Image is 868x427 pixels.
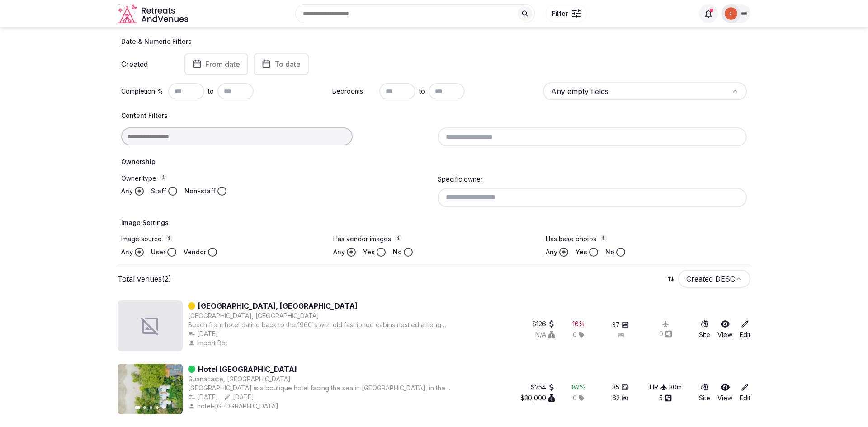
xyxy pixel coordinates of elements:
label: Image source [121,235,322,244]
span: To date [274,60,301,69]
h4: Ownership [121,157,747,166]
label: Non-staff [184,187,216,196]
span: to [208,87,214,96]
button: 0 [659,329,672,338]
span: 62 [612,394,620,403]
span: to [419,87,425,96]
button: Go to slide 2 [143,406,146,409]
label: No [605,248,614,257]
button: 37 [612,320,629,329]
button: LIR [650,383,667,392]
button: [DATE] [188,393,218,402]
div: 82 % [572,383,586,392]
a: Edit [740,383,750,403]
label: Created [121,61,172,68]
a: Edit [740,319,750,339]
label: Completion % [121,87,165,96]
button: $30,000 [520,394,555,403]
button: 30m [669,383,682,392]
button: Go to slide 5 [162,406,165,409]
a: [GEOGRAPHIC_DATA], [GEOGRAPHIC_DATA] [198,300,358,311]
svg: Retreats and Venues company logo [118,4,190,24]
a: View [717,383,732,403]
span: 37 [612,320,620,329]
div: 30 m [669,383,682,392]
a: Visit the homepage [118,4,190,24]
label: Any [546,248,557,257]
label: Owner type [121,174,430,183]
h4: Content Filters [121,111,747,120]
label: Specific owner [438,175,483,183]
button: 62 [612,394,629,403]
span: 0 [573,330,577,339]
label: Any [121,187,133,196]
label: Has base photos [546,235,747,244]
a: Hotel [GEOGRAPHIC_DATA] [198,364,297,375]
button: From date [184,53,248,75]
button: 5 [659,394,672,403]
button: Go to slide 1 [135,406,141,409]
div: Beach front hotel dating back to the 1960's with old fashioned cabins nestled among trees, a ston... [188,320,453,329]
button: $126 [532,319,555,328]
button: [DATE] [188,329,218,338]
button: 16% [572,319,585,328]
button: [DATE] [224,393,254,402]
label: Has vendor images [333,235,534,244]
div: 16 % [572,319,585,328]
span: 0 [573,394,577,403]
img: Featured image for Hotel Bosque del Mar [118,364,183,414]
h4: Image Settings [121,218,747,227]
button: Has vendor images [395,235,402,242]
button: Go to slide 4 [156,406,159,409]
span: Filter [552,9,568,18]
button: 82% [572,383,586,392]
button: Go to slide 3 [150,406,152,409]
a: Site [699,383,710,403]
label: Yes [363,248,375,257]
button: [GEOGRAPHIC_DATA], [GEOGRAPHIC_DATA] [188,311,319,320]
a: Site [699,319,710,339]
span: 35 [612,383,619,392]
label: Bedrooms [332,87,376,96]
div: [GEOGRAPHIC_DATA] is a boutique hotel facing the sea in [GEOGRAPHIC_DATA], in the exuberant [GEOG... [188,384,453,393]
button: To date [254,53,309,75]
button: Guanacaste, [GEOGRAPHIC_DATA] [188,375,291,384]
span: From date [205,60,240,69]
img: Catalina [725,7,737,20]
a: View [717,319,732,339]
label: Staff [151,187,166,196]
button: hotel-[GEOGRAPHIC_DATA] [188,402,280,411]
button: N/A [535,330,555,339]
button: Filter [546,5,587,22]
p: Total venues (2) [118,274,171,284]
label: Any [121,248,133,257]
button: Image source [165,235,173,242]
button: $254 [531,383,555,392]
label: Yes [576,248,587,257]
button: Import Bot [188,338,229,347]
button: Has base photos [600,235,607,242]
button: Owner type [160,174,167,181]
label: User [151,248,165,257]
button: 35 [612,383,628,392]
h4: Date & Numeric Filters [121,37,747,46]
label: No [393,248,402,257]
label: Vendor [184,248,206,257]
label: Any [333,248,345,257]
